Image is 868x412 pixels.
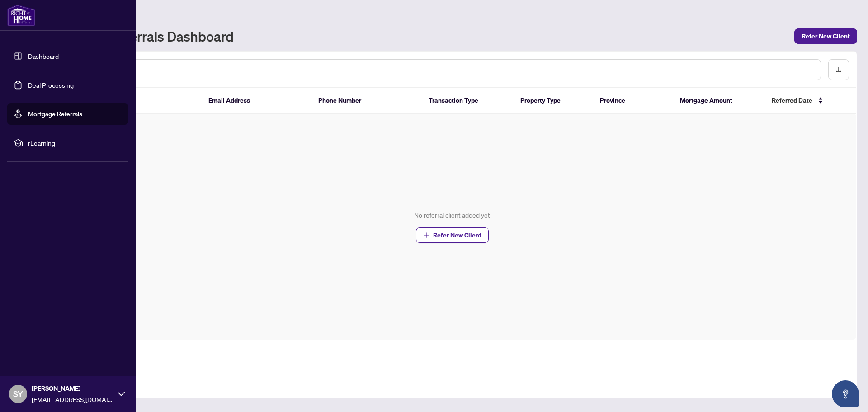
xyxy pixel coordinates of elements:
button: download [828,59,849,80]
a: Dashboard [28,52,59,60]
span: Refer New Client [802,29,850,43]
th: Email Address [201,88,311,114]
span: rLearning [28,138,122,148]
span: [PERSON_NAME] [32,384,113,393]
th: Property Type [513,88,593,114]
a: Deal Processing [28,81,74,89]
th: Province [593,88,672,114]
button: Refer New Client [416,227,489,243]
th: Mortgage Amount [673,88,764,114]
span: Refer New Client [433,228,481,242]
h1: Mortgage Referrals Dashboard [47,29,234,43]
a: Mortgage Referrals [28,110,82,118]
th: Transaction Type [421,88,513,114]
th: Referred Date [764,88,856,114]
div: No referral client added yet [414,210,490,220]
button: Refer New Client [794,28,857,44]
span: plus [423,232,429,238]
img: logo [7,5,35,26]
span: [EMAIL_ADDRESS][DOMAIN_NAME] [32,394,113,404]
th: Phone Number [311,88,421,114]
span: download [835,66,842,73]
span: SY [13,388,23,400]
span: Referred Date [772,95,812,105]
button: Open asap [832,380,859,407]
